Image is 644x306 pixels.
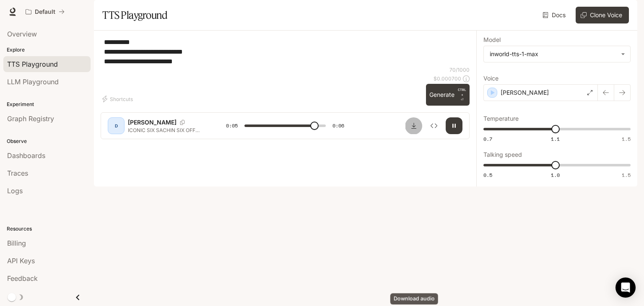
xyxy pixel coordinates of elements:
p: Talking speed [483,152,522,158]
p: 70 / 1000 [449,66,470,73]
span: 1.1 [551,135,560,143]
button: Copy Voice ID [177,120,188,125]
p: [PERSON_NAME] [128,118,177,127]
button: All workspaces [22,3,68,20]
div: Open Intercom Messenger [615,277,636,298]
p: Temperature [483,116,519,122]
div: inworld-tts-1-max [484,46,630,62]
span: 0.7 [483,135,492,143]
a: Docs [541,7,569,23]
button: Inspect [426,117,442,134]
p: Model [483,37,501,43]
div: inworld-tts-1-max [490,50,617,58]
p: [PERSON_NAME] [501,88,549,97]
button: GenerateCTRL +⏎ [426,84,470,106]
span: 1.5 [622,135,631,143]
div: D [109,119,123,132]
span: 1.0 [551,171,560,179]
span: 0:05 [226,122,238,130]
button: Shortcuts [101,92,136,106]
p: Voice [483,75,499,81]
p: Default [35,8,55,16]
p: CTRL + [458,87,466,97]
div: Download audio [390,293,438,305]
p: $ 0.000700 [434,75,461,82]
span: 1.5 [622,171,631,179]
p: ⏎ [458,87,466,102]
p: ICONIC SIX SACHIN SIX OFF [PERSON_NAME] 2003 WC or Kohli SIX OFF HARIS 2022 WC [128,127,206,134]
h1: TTS Playground [102,7,167,23]
button: Download audio [405,117,422,134]
button: Clone Voice [576,7,629,23]
span: 0.5 [483,171,492,179]
span: 0:06 [332,122,344,130]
